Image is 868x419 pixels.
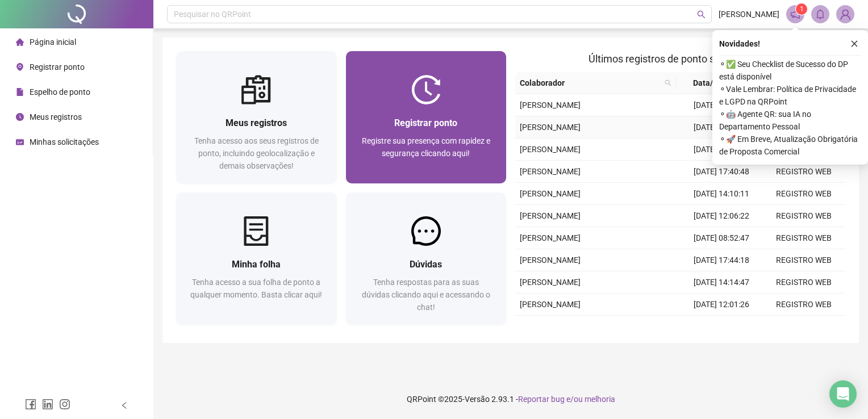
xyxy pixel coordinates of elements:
[176,192,337,325] a: Minha folhaTenha acesso a sua folha de ponto a qualquer momento. Basta clicar aqui!
[520,100,581,110] span: [PERSON_NAME]
[681,249,763,271] td: [DATE] 17:44:18
[681,227,763,249] td: [DATE] 08:52:47
[520,189,581,198] span: [PERSON_NAME]
[719,83,861,108] span: ⚬ Vale Lembrar: Política de Privacidade e LGPD na QRPoint
[589,53,772,65] span: Últimos registros de ponto sincronizados
[520,167,581,176] span: [PERSON_NAME]
[850,40,858,48] span: close
[30,37,76,47] span: Página inicial
[176,51,337,183] a: Meus registrosTenha acesso aos seus registros de ponto, incluindo geolocalização e demais observa...
[676,72,756,94] th: Data/Hora
[410,259,442,270] span: Dúvidas
[25,399,36,410] span: facebook
[681,294,763,316] td: [DATE] 12:01:26
[520,233,581,242] span: [PERSON_NAME]
[763,294,845,316] td: REGISTRO WEB
[796,3,807,15] sup: 1
[16,88,24,96] span: file
[520,211,581,220] span: [PERSON_NAME]
[518,395,615,404] span: Reportar bug e/ou melhoria
[30,87,90,97] span: Espelho de ponto
[829,380,857,408] div: Open Intercom Messenger
[681,161,763,183] td: [DATE] 17:40:48
[520,278,581,287] span: [PERSON_NAME]
[790,9,800,19] span: notification
[362,278,490,312] span: Tenha respostas para as suas dúvidas clicando aqui e acessando o chat!
[681,183,763,205] td: [DATE] 14:10:11
[153,379,868,419] footer: QRPoint © 2025 - 2.93.1 -
[16,63,24,71] span: environment
[520,300,581,309] span: [PERSON_NAME]
[30,62,85,72] span: Registrar ponto
[394,118,457,128] span: Registrar ponto
[30,112,82,121] span: Meus registros
[763,205,845,227] td: REGISTRO WEB
[681,116,763,139] td: [DATE] 10:26:19
[362,136,490,158] span: Registre sua presença com rapidez e segurança clicando aqui!
[662,74,674,91] span: search
[681,139,763,161] td: [DATE] 06:12:47
[763,183,845,205] td: REGISTRO WEB
[520,255,581,265] span: [PERSON_NAME]
[763,227,845,249] td: REGISTRO WEB
[763,271,845,294] td: REGISTRO WEB
[465,395,490,404] span: Versão
[665,79,671,86] span: search
[681,77,742,89] span: Data/Hora
[763,161,845,183] td: REGISTRO WEB
[719,58,861,83] span: ⚬ ✅ Seu Checklist de Sucesso do DP está disponível
[697,10,706,19] span: search
[837,6,854,23] img: 87183
[16,38,24,46] span: home
[681,205,763,227] td: [DATE] 12:06:22
[346,51,507,183] a: Registrar pontoRegistre sua presença com rapidez e segurança clicando aqui!
[16,113,24,121] span: clock-circle
[681,316,763,338] td: [DATE] 08:44:00
[232,259,281,270] span: Minha folha
[194,136,319,170] span: Tenha acesso aos seus registros de ponto, incluindo geolocalização e demais observações!
[520,145,581,154] span: [PERSON_NAME]
[800,5,804,13] span: 1
[681,94,763,116] td: [DATE] 12:11:29
[719,37,760,50] span: Novidades !
[30,137,99,146] span: Minhas solicitações
[719,8,779,20] span: [PERSON_NAME]
[16,138,24,146] span: schedule
[815,9,825,19] span: bell
[346,192,507,325] a: DúvidasTenha respostas para as suas dúvidas clicando aqui e acessando o chat!
[226,118,287,128] span: Meus registros
[763,249,845,271] td: REGISTRO WEB
[719,108,861,133] span: ⚬ 🤖 Agente QR: sua IA no Departamento Pessoal
[59,399,70,410] span: instagram
[42,399,53,410] span: linkedin
[719,133,861,158] span: ⚬ 🚀 Em Breve, Atualização Obrigatória de Proposta Comercial
[520,123,581,132] span: [PERSON_NAME]
[681,271,763,294] td: [DATE] 14:14:47
[520,77,660,89] span: Colaborador
[190,278,322,299] span: Tenha acesso a sua folha de ponto a qualquer momento. Basta clicar aqui!
[763,316,845,338] td: REGISTRO WEB
[120,401,128,409] span: left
